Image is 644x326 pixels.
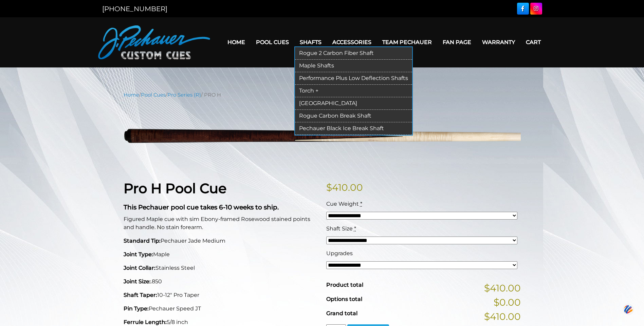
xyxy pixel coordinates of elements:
span: $0.00 [494,295,521,309]
a: Performance Plus Low Deflection Shafts [295,72,412,85]
p: Pechauer Jade Medium [124,237,318,245]
img: Pechauer Custom Cues [98,25,210,59]
strong: Pro H Pool Cue [124,180,226,197]
a: Home [222,34,251,51]
img: PRO-H.png [124,104,521,170]
a: Accessories [327,34,377,51]
span: $410.00 [484,281,521,295]
a: [PHONE_NUMBER] [102,5,167,13]
a: Torch + [295,85,412,97]
span: Product total [326,282,363,288]
span: Cue Weight [326,201,359,207]
a: Fan Page [437,34,477,51]
span: Options total [326,296,362,302]
a: Pool Cues [141,92,166,98]
a: Pool Cues [251,34,294,51]
a: [GEOGRAPHIC_DATA] [295,97,412,110]
strong: Joint Type: [124,251,153,258]
p: Stainless Steel [124,264,318,272]
strong: Joint Size: [124,278,151,285]
p: Pechauer Speed JT [124,305,318,313]
p: 10-12" Pro Taper [124,291,318,299]
span: $ [326,182,332,193]
a: Pro Series (R) [167,92,201,98]
p: Maple [124,250,318,259]
a: Home [124,92,139,98]
a: Rogue 2 Carbon Fiber Shaft [295,47,412,60]
span: Grand total [326,310,357,317]
bdi: 410.00 [326,182,363,193]
nav: Breadcrumb [124,91,521,99]
span: Upgrades [326,250,353,257]
strong: This Pechauer pool cue takes 6-10 weeks to ship. [124,203,279,211]
a: Shafts [294,34,327,51]
strong: Ferrule Length: [124,319,167,325]
a: Cart [520,34,546,51]
strong: Pin Type: [124,305,149,312]
span: Shaft Size [326,225,353,232]
strong: Joint Collar: [124,265,155,271]
strong: Shaft Taper: [124,292,157,298]
abbr: required [360,201,362,207]
a: Pechauer Black Ice Break Shaft [295,122,412,135]
a: Rogue Carbon Break Shaft [295,110,412,122]
strong: Standard Tip: [124,238,161,244]
abbr: required [354,225,356,232]
p: .850 [124,278,318,286]
span: $410.00 [484,309,521,324]
a: Maple Shafts [295,60,412,72]
a: Warranty [477,34,520,51]
a: Team Pechauer [377,34,437,51]
p: Figured Maple cue with sim Ebony-framed Rosewood stained points and handle. No stain forearm. [124,215,318,231]
img: svg+xml;base64,PHN2ZyB3aWR0aD0iNDQiIGhlaWdodD0iNDQiIHZpZXdCb3g9IjAgMCA0NCA0NCIgZmlsbD0ibm9uZSIgeG... [623,303,634,316]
